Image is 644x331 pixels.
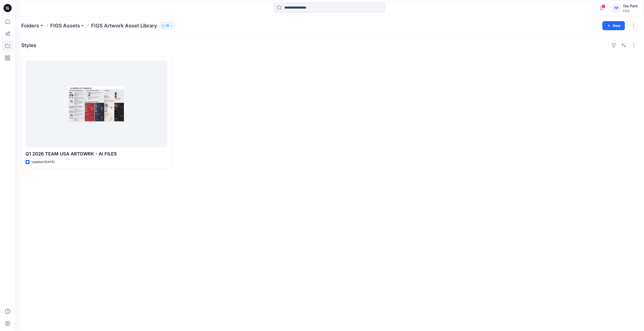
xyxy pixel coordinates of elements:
button: New [602,21,625,30]
button: 25 [159,22,175,29]
div: FIGS [623,9,638,13]
p: FIGS Artwork Asset Library [91,22,157,29]
span: 7 [601,4,605,8]
a: Folders [21,22,39,29]
p: 25 [166,23,169,28]
p: Updated [DATE] [32,159,55,165]
div: TP [612,4,621,13]
h4: Styles [21,42,36,48]
a: FIGS Assets [50,22,80,29]
p: Q1 2026 TEAM USA ARTOWRK - AI FILES [25,150,167,157]
a: Q1 2026 TEAM USA ARTOWRK - AI FILES [25,61,167,147]
div: Tae Park [623,3,638,9]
